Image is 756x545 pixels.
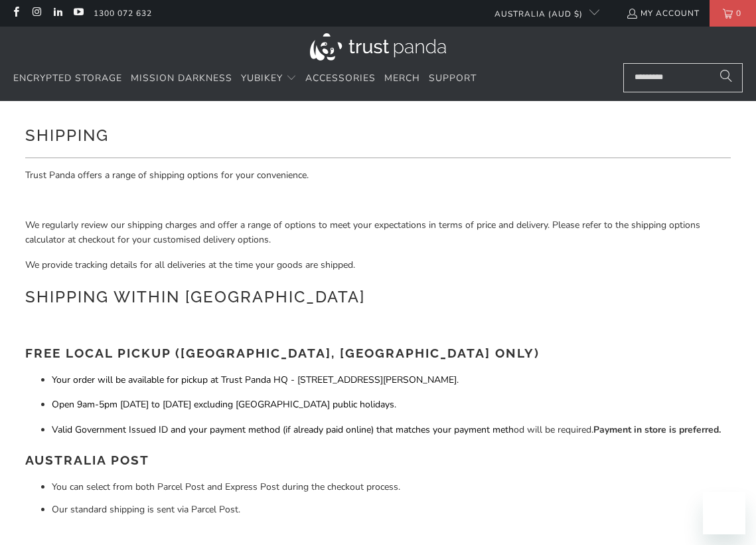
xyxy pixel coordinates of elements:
[131,63,232,94] a: Mission Darkness
[703,492,745,534] iframe: Button to launch messaging window
[429,72,477,84] span: Support
[25,453,149,467] strong: Australia Post
[305,72,376,84] span: Accessories
[429,63,477,94] a: Support
[52,423,730,437] p: od will be required.
[52,8,63,19] a: Trust Panda Australia on LinkedIn
[72,8,84,19] a: Trust Panda Australia on YouTube
[52,374,459,386] span: Your order will be available for pickup at Trust Panda HQ - [STREET_ADDRESS][PERSON_NAME].
[384,63,420,94] a: Merch
[310,33,446,60] img: Trust Panda Australia
[25,346,540,360] strong: Free Local Pickup ([GEOGRAPHIC_DATA], [GEOGRAPHIC_DATA] Only)
[94,6,152,21] a: 1300 072 632
[13,63,477,94] nav: Translation missing: en.navigation.header.main_nav
[25,168,730,183] p: Trust Panda offers a range of shipping options for your convenience.
[384,72,420,84] span: Merch
[13,72,122,84] span: Encrypted Storage
[623,63,743,92] input: Search...
[25,219,700,246] span: We regularly review our shipping charges and offer a range of options to meet your expectations i...
[25,259,355,271] span: We provide tracking details for all deliveries at the time your goods are shipped.
[241,72,283,84] span: YubiKey
[31,8,42,19] a: Trust Panda Australia on Instagram
[131,72,232,84] span: Mission Darkness
[626,6,700,21] a: My Account
[710,63,743,92] button: Search
[25,121,730,148] h1: Shipping
[593,423,721,436] strong: Payment in store is preferred.
[241,63,297,94] summary: YubiKey
[52,398,396,411] span: Open 9am-5pm [DATE] to [DATE] excluding [GEOGRAPHIC_DATA] public holidays.
[52,423,514,436] span: Valid Government Issued ID and your payment method (if already paid online) that matches your pay...
[25,282,730,309] h1: Shipping within [GEOGRAPHIC_DATA]
[305,63,376,94] a: Accessories
[10,8,21,19] a: Trust Panda Australia on Facebook
[52,502,730,517] li: Our standard shipping is sent via Parcel Post.
[52,480,730,494] li: You can select from both Parcel Post and Express Post during the checkout process.
[13,63,122,94] a: Encrypted Storage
